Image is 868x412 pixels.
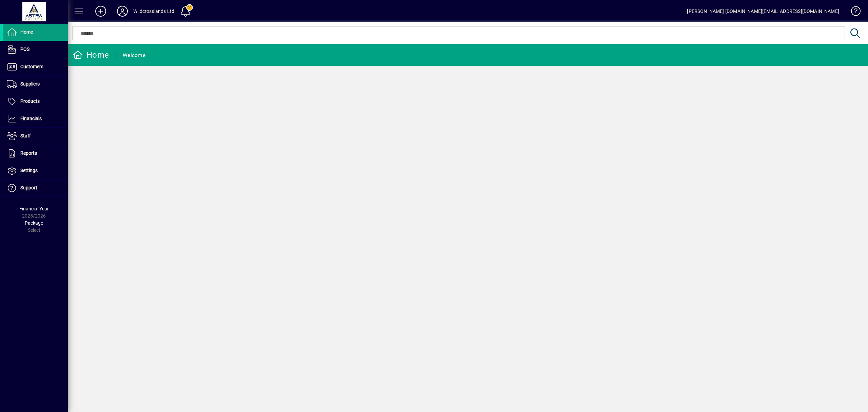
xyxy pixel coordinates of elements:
[25,220,43,226] span: Package
[3,76,68,93] a: Suppliers
[20,116,42,121] span: Financials
[20,133,31,138] span: Staff
[19,206,49,211] span: Financial Year
[20,29,33,35] span: Home
[3,58,68,75] a: Customers
[20,150,37,156] span: Reports
[112,5,133,17] button: Profile
[3,41,68,58] a: POS
[3,180,68,196] a: Support
[20,98,40,104] span: Products
[20,46,29,52] span: POS
[3,93,68,110] a: Products
[20,185,37,190] span: Support
[123,50,145,61] div: Welcome
[3,128,68,145] a: Staff
[3,110,68,127] a: Financials
[133,6,174,17] div: Wildcrosslands Ltd
[3,145,68,162] a: Reports
[73,50,109,60] div: Home
[20,168,38,173] span: Settings
[20,64,43,69] span: Customers
[687,6,839,17] div: [PERSON_NAME] [DOMAIN_NAME][EMAIL_ADDRESS][DOMAIN_NAME]
[20,81,40,87] span: Suppliers
[90,5,112,17] button: Add
[846,1,860,23] a: Knowledge Base
[3,162,68,179] a: Settings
